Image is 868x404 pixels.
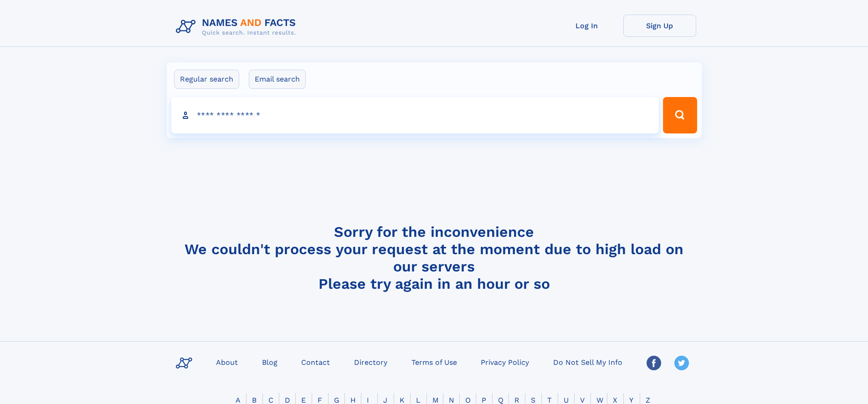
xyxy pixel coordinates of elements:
img: Logo Names and Facts [172,15,303,39]
h4: Sorry for the inconvenience We couldn't process your request at the moment due to high load on ou... [172,223,696,292]
label: Regular search [174,70,239,89]
a: About [212,355,241,368]
a: Terms of Use [408,355,461,368]
input: search input [171,97,659,133]
a: Log In [550,15,623,37]
a: Directory [350,355,391,368]
a: Do Not Sell My Info [550,355,626,368]
a: Privacy Policy [477,355,533,368]
img: Facebook [647,356,661,370]
a: Sign Up [623,15,696,37]
button: Search Button [663,97,697,133]
a: Blog [258,355,281,368]
label: Email search [249,70,306,89]
img: Twitter [674,356,689,370]
a: Contact [298,355,334,368]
